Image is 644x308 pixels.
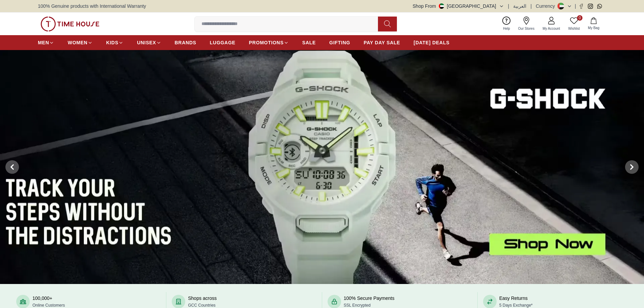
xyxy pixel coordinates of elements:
[302,37,316,49] a: SALE
[32,303,65,308] span: Online Customers
[344,303,371,308] span: SSL Encrypted
[499,15,514,32] a: Help
[38,39,49,46] span: MEN
[536,3,558,9] div: Currency
[414,37,450,49] a: [DATE] DEALS
[188,303,215,308] span: GCC Countries
[329,37,350,49] a: GIFTING
[499,303,533,308] span: 5 Days Exchange*
[106,39,118,46] span: KIDS
[302,39,316,46] span: SALE
[588,4,593,9] a: Instagram
[68,37,93,49] a: WOMEN
[38,37,54,49] a: MEN
[38,3,146,9] span: 100% Genuine products with International Warranty
[249,37,289,49] a: PROMOTIONS
[413,3,504,9] button: Shop From[GEOGRAPHIC_DATA]
[516,26,537,31] span: Our Stores
[585,25,602,30] span: My Bag
[106,37,123,49] a: KIDS
[364,37,400,49] a: PAY DAY SALE
[597,4,602,9] a: Whatsapp
[414,39,450,46] span: [DATE] DEALS
[500,26,513,31] span: Help
[575,3,576,9] span: |
[41,17,99,31] img: ...
[137,39,156,46] span: UNISEX
[249,39,284,46] span: PROMOTIONS
[137,37,161,49] a: UNISEX
[514,15,539,32] a: Our Stores
[577,15,582,21] span: 0
[364,39,400,46] span: PAY DAY SALE
[439,3,444,9] img: United Arab Emirates
[68,39,88,46] span: WOMEN
[513,3,526,9] button: العربية
[329,39,350,46] span: GIFTING
[210,37,236,49] a: LUGGAGE
[566,26,582,31] span: Wishlist
[210,39,236,46] span: LUGGAGE
[579,4,584,9] a: Facebook
[584,16,603,32] button: My Bag
[175,37,196,49] a: BRANDS
[530,3,532,9] span: |
[564,15,584,32] a: 0Wishlist
[540,26,563,31] span: My Account
[175,39,196,46] span: BRANDS
[508,3,509,9] span: |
